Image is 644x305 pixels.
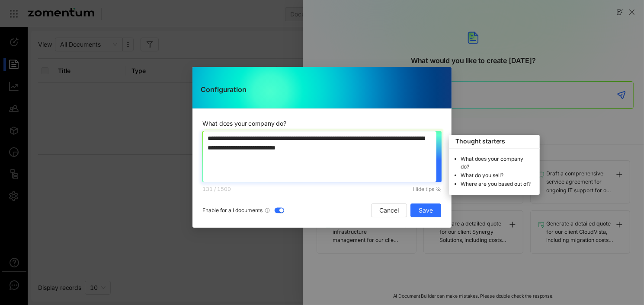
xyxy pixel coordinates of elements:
[201,84,247,95] span: Configuration
[461,180,531,188] li: Where are you based out of?
[203,207,263,214] span: Enable for all documents
[456,137,533,146] span: Thought starters
[413,186,434,192] span: Hide tips
[379,206,399,215] span: Cancel
[203,119,286,128] span: What does your company do?
[461,172,504,179] li: What do you sell?
[410,203,441,217] button: Save
[461,155,533,171] li: What does your company do?
[419,206,433,215] span: Save
[371,203,407,217] button: Cancel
